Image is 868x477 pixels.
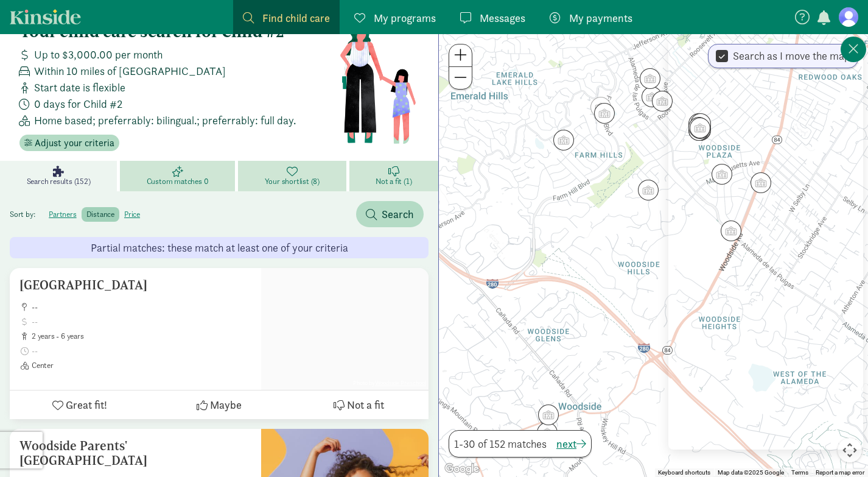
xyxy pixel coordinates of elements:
div: Click to see details [538,405,559,425]
span: Sort by: [10,209,42,219]
span: Home based; preferrably: bilingual.; preferrably: full day. [34,112,296,129]
a: Woodside Preschool [375,379,426,387]
a: Terms [791,469,808,476]
a: Not a fit (1) [349,161,439,191]
h5: Woodside Parents' [GEOGRAPHIC_DATA] [19,439,251,468]
span: Great fit! [66,397,107,413]
span: 2 years - 6 years [32,331,251,341]
a: Custom matches 0 [120,161,238,191]
button: Not a fit [289,390,429,419]
div: Click to see details [652,91,673,111]
span: Search [382,206,414,222]
div: Click to see details [642,87,662,107]
span: Find child care [262,10,330,26]
span: Your shortlist (8) [265,177,320,186]
span: Adjust your criteria [35,136,114,150]
span: 1-30 of 152 matches [454,436,547,452]
div: Chat Widget [668,39,863,454]
span: 0 days for Child #2 [34,96,122,112]
div: Click to see details [537,422,558,443]
button: Maybe [149,390,289,419]
div: Click to see details [590,97,611,118]
a: Kinside [10,9,81,24]
a: Open this area in Google Maps (opens a new window) [442,461,482,477]
label: partners [44,207,81,222]
span: Search results (152) [27,177,91,186]
h5: [GEOGRAPHIC_DATA] [19,278,251,292]
a: Report a map error [816,469,864,476]
span: -- [32,302,251,312]
div: Click to see details [640,68,660,89]
span: Map data ©2025 Google [718,469,784,476]
span: Within 10 miles of [GEOGRAPHIC_DATA] [34,63,226,79]
div: Click to see details [594,103,615,124]
span: Custom matches 0 [147,177,209,186]
label: price [119,207,145,222]
span: Center [32,361,251,370]
div: Click to see details [638,180,659,200]
span: Not a fit (1) [376,177,411,186]
span: My payments [569,10,632,26]
span: Photo by [351,376,429,390]
div: Partial matches: these match at least one of your criteria [10,237,429,258]
span: Not a fit [347,397,384,413]
div: Click to see details [553,130,574,150]
span: Start date is flexible [34,79,125,96]
button: Keyboard shortcuts [658,468,710,477]
button: Search [356,201,424,227]
button: Adjust your criteria [19,135,119,152]
span: Maybe [210,397,242,413]
span: My programs [374,10,436,26]
iframe: To enrich screen reader interactions, please activate Accessibility in Grammarly extension settings [668,39,863,450]
img: Google [442,461,482,477]
a: Your shortlist (8) [238,161,349,191]
button: Great fit! [10,390,149,419]
button: next [556,436,586,452]
label: distance [82,207,119,222]
span: Messages [480,10,525,26]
